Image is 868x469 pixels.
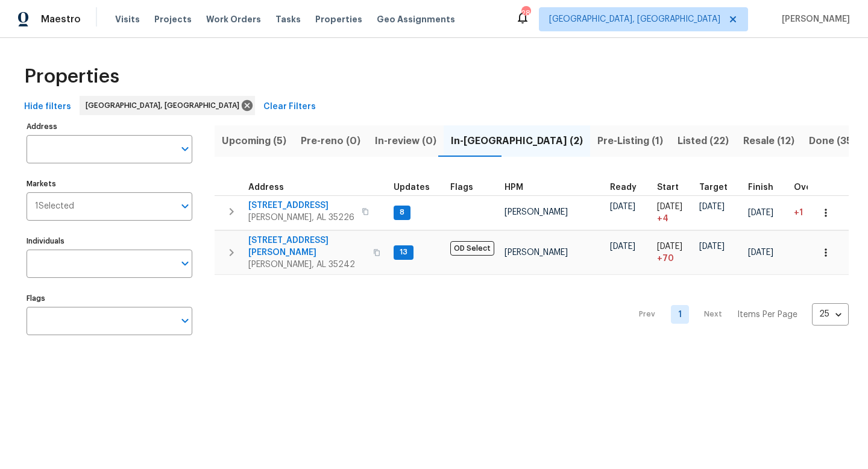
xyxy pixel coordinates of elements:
div: Target renovation project end date [699,183,738,192]
button: Open [177,140,193,157]
div: Earliest renovation start date (first business day after COE or Checkout) [610,183,647,192]
span: Projects [154,13,192,25]
label: Markets [27,180,192,187]
span: [DATE] [699,203,725,211]
button: Hide filters [19,96,76,118]
span: Visits [115,13,140,25]
span: [GEOGRAPHIC_DATA], [GEOGRAPHIC_DATA] [86,99,244,112]
span: Target [699,183,728,192]
span: [GEOGRAPHIC_DATA], [GEOGRAPHIC_DATA] [549,13,720,25]
span: + 70 [657,253,674,265]
button: Open [177,255,193,272]
span: [DATE] [657,242,682,251]
span: [DATE] [748,248,773,257]
span: [DATE] [748,209,773,217]
div: [GEOGRAPHIC_DATA], [GEOGRAPHIC_DATA] [80,96,255,115]
span: Maestro [41,13,81,25]
nav: Pagination Navigation [627,282,849,347]
label: Individuals [27,238,192,245]
span: Geo Assignments [377,13,455,25]
td: Project started 4 days late [652,195,694,230]
div: Actual renovation start date [657,183,690,192]
span: Finish [748,183,773,192]
span: [PERSON_NAME] [505,208,568,216]
span: OD Select [450,241,494,256]
span: Done (359) [809,133,863,150]
span: Clear Filters [263,99,316,115]
span: [DATE] [699,242,725,251]
span: [DATE] [610,203,635,211]
a: Goto page 1 [671,305,689,324]
span: Listed (22) [678,133,729,150]
button: Clear Filters [259,96,321,118]
button: Open [177,312,193,329]
span: Overall [794,183,825,192]
span: In-[GEOGRAPHIC_DATA] (2) [451,133,583,150]
span: [PERSON_NAME], AL 35226 [248,212,354,224]
span: Work Orders [206,13,261,25]
span: Hide filters [24,99,71,115]
span: Address [248,183,284,192]
span: 8 [395,207,409,218]
span: In-review (0) [375,133,436,150]
span: [STREET_ADDRESS] [248,200,354,212]
span: Upcoming (5) [222,133,286,150]
span: [PERSON_NAME], AL 35242 [248,259,366,271]
span: Pre-reno (0) [301,133,360,150]
td: Project started 70 days late [652,230,694,274]
td: 1 day(s) past target finish date [789,195,841,230]
span: +1 [794,209,803,217]
span: [DATE] [657,203,682,211]
span: Flags [450,183,473,192]
p: Items Per Page [737,309,797,321]
div: Days past target finish date [794,183,836,192]
span: Tasks [275,15,301,24]
label: Flags [27,295,192,302]
span: [PERSON_NAME] [505,248,568,257]
label: Address [27,123,192,130]
span: Resale (12) [743,133,794,150]
span: Properties [315,13,362,25]
span: Updates [394,183,430,192]
span: Start [657,183,679,192]
span: Properties [24,71,119,83]
div: 28 [521,7,530,19]
button: Open [177,198,193,215]
div: Projected renovation finish date [748,183,784,192]
span: 13 [395,247,412,257]
div: 25 [812,298,849,330]
span: [STREET_ADDRESS][PERSON_NAME] [248,234,366,259]
span: Ready [610,183,637,192]
span: [PERSON_NAME] [777,13,850,25]
span: HPM [505,183,523,192]
span: [DATE] [610,242,635,251]
span: + 4 [657,213,668,225]
span: 1 Selected [35,201,74,212]
span: Pre-Listing (1) [597,133,663,150]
